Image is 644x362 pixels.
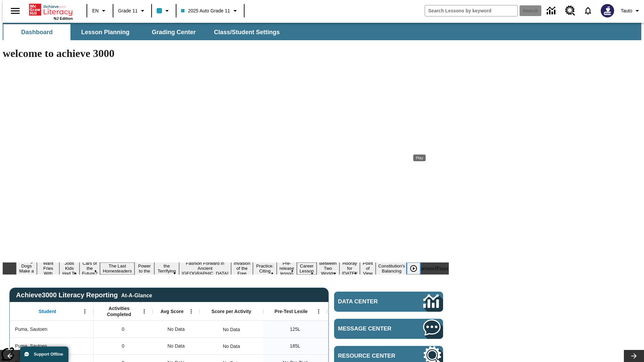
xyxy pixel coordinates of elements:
[334,292,443,312] a: Data Center
[179,260,231,277] button: Slide 8 Fashion Forward in Ancient Rome
[413,155,426,161] div: Play
[181,7,230,14] span: 2025 Auto Grade 11
[29,2,73,20] div: Home
[219,323,243,336] div: No Data, Puma, Sautoen
[16,257,37,280] button: Slide 1 Diving Dogs Make a Splash
[209,24,285,40] button: Class/Student Settings
[79,260,100,277] button: Slide 4 Cars of the Future?
[34,352,63,357] span: Support Offline
[115,5,149,17] button: Grade: Grade 11, Select a grade
[72,24,139,40] button: Lesson Planning
[5,1,25,21] button: Open side menu
[15,343,47,350] span: Puma, Sautoes
[29,3,73,16] a: Home
[152,28,196,36] span: Grading Center
[3,23,641,40] div: SubNavbar
[297,262,317,275] button: Slide 12 Career Lesson
[317,260,339,277] button: Slide 13 Between Two Worlds
[94,338,153,354] div: 0, Puma, Sautoes
[178,5,241,17] button: Class: 2025 Auto Grade 11, Select your class
[214,28,280,36] span: Class/Student Settings
[407,262,420,275] button: Play
[543,2,561,20] a: Data Center
[601,4,614,17] img: Avatar
[16,291,152,299] span: Achieve3000 Literacy Reporting
[164,339,188,353] span: No Data
[59,255,79,282] button: Slide 3 Dirty Jobs Kids Had To Do
[360,260,375,277] button: Slide 15 Point of View
[338,298,401,305] span: Data Center
[80,306,90,316] button: Open Menu
[3,24,70,40] button: Dashboard
[561,2,579,20] a: Resource Center, Will open in new tab
[97,305,141,317] span: Activities Completed
[334,319,443,339] a: Message Center
[314,306,324,316] button: Open Menu
[154,257,179,280] button: Slide 7 Attack of the Terrifying Tomatoes
[164,322,188,336] span: No Data
[153,338,200,354] div: No Data, Puma, Sautoes
[624,350,644,362] button: Lesson carousel, Next
[621,7,632,14] span: Tauto
[253,257,277,280] button: Slide 10 Mixed Practice: Citing Evidence
[89,5,111,17] button: Language: EN, Select a language
[121,291,152,299] div: At-A-Glance
[212,308,252,314] span: Score per Activity
[425,5,518,16] input: search field
[3,24,286,40] div: SubNavbar
[290,343,300,350] span: 185 Lexile, Puma, Sautoes
[277,260,297,277] button: Slide 11 Pre-release lesson
[160,308,183,314] span: Avg Score
[118,7,138,14] span: Grade 11
[338,325,403,332] span: Message Center
[21,28,53,36] span: Dashboard
[81,28,129,36] span: Lesson Planning
[135,257,154,280] button: Slide 6 Solar Power to the People
[3,47,449,60] h1: welcome to achieve 3000
[39,308,56,314] span: Student
[275,308,308,314] span: Pre-Test Lexile
[100,262,135,275] button: Slide 5 The Last Homesteaders
[153,321,200,338] div: No Data, Puma, Sautoen
[186,306,196,316] button: Open Menu
[54,16,73,20] span: NJ Edition
[37,255,59,282] button: Slide 2 Do You Want Fries With That?
[15,326,48,333] span: Puma, Sautoen
[92,7,99,14] span: EN
[154,5,174,17] button: Class color is light blue. Change class color
[122,343,124,350] span: 0
[618,5,644,17] button: Profile/Settings
[338,353,403,359] span: Resource Center
[20,347,68,362] button: Support Offline
[140,24,207,40] button: Grading Center
[219,340,243,353] div: No Data, Puma, Sautoes
[376,257,408,280] button: Slide 16 The Constitution's Balancing Act
[94,321,153,338] div: 0, Puma, Sautoen
[231,255,253,282] button: Slide 9 The Invasion of the Free CD
[407,262,427,275] div: Play
[139,306,149,316] button: Open Menu
[290,326,300,333] span: 125 Lexile, Puma, Sautoen
[579,2,597,19] a: Notifications
[339,260,360,277] button: Slide 14 Hooray for Constitution Day!
[408,265,449,271] div: heroCarouselPause
[597,2,618,19] button: Select a new avatar
[122,326,124,333] span: 0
